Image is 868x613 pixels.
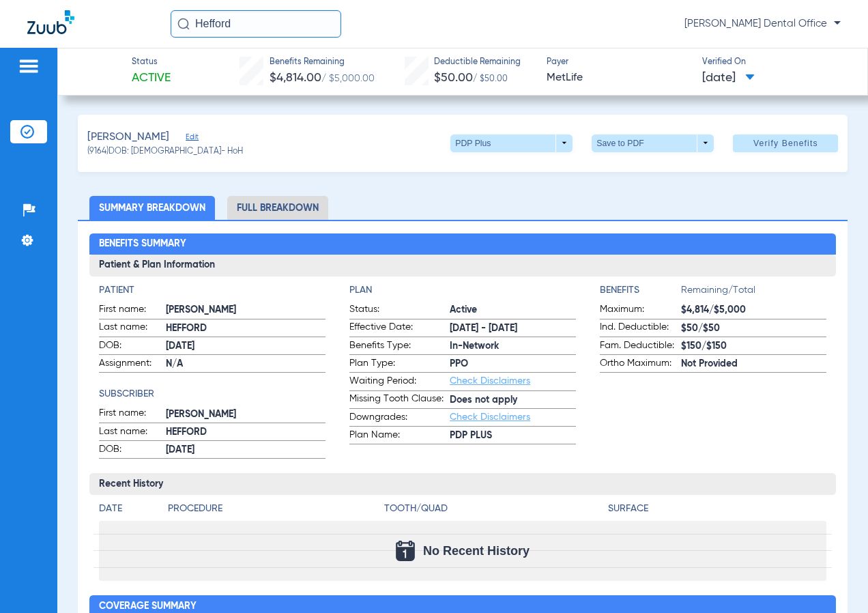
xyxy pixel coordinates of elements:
span: Last name: [99,320,166,337]
span: Remaining/Total [681,283,826,302]
input: Search for patients [171,10,341,38]
app-breakdown-title: Benefits [600,283,681,302]
span: DOB: [99,442,166,459]
span: First name: [99,302,166,319]
span: PPO [450,357,576,371]
span: [PERSON_NAME] [166,408,325,422]
span: PDP PLUS [450,429,576,443]
img: hamburger-icon [18,58,40,74]
h4: Patient [99,283,325,298]
span: First name: [99,406,166,423]
span: Missing Tooth Clause: [349,392,450,408]
span: Ind. Deductible: [600,320,681,337]
span: Payer [547,57,691,69]
img: Search Icon [177,18,190,30]
h3: Recent History [89,473,836,495]
span: N/A [166,357,325,371]
h4: Tooth/Quad [384,502,603,516]
span: Status: [349,302,450,319]
a: Check Disclaimers [450,412,530,422]
span: Status [132,57,171,69]
span: Verify Benefits [753,138,818,149]
h4: Plan [349,283,576,298]
h4: Subscriber [99,387,325,401]
span: Fam. Deductible: [600,339,681,355]
span: $4,814.00 [270,72,321,84]
button: Verify Benefits [733,134,838,152]
app-breakdown-title: Tooth/Quad [384,502,603,521]
span: [PERSON_NAME] Dental Office [684,17,841,31]
h4: Procedure [168,502,379,516]
span: No Recent History [423,544,530,558]
span: Benefits Remaining [270,57,375,69]
span: Downgrades: [349,410,450,427]
h4: Benefits [600,283,681,298]
span: HEFFORD [166,322,325,336]
span: [DATE] - [DATE] [450,322,576,336]
span: $50.00 [434,72,473,84]
span: In-Network [450,339,576,354]
app-breakdown-title: Surface [608,502,826,521]
span: Active [450,303,576,317]
span: MetLife [547,70,691,87]
span: Effective Date: [349,320,450,337]
li: Full Breakdown [227,196,328,220]
span: Plan Type: [349,356,450,373]
h3: Patient & Plan Information [89,255,836,276]
span: Verified On [702,57,846,69]
span: Not Provided [681,357,826,371]
span: Assignment: [99,356,166,373]
span: Waiting Period: [349,374,450,390]
span: $4,814/$5,000 [681,303,826,317]
span: (9164) DOB: [DEMOGRAPHIC_DATA] - HoH [87,146,243,158]
span: Benefits Type: [349,339,450,355]
img: Zuub Logo [27,10,74,34]
span: Last name: [99,425,166,441]
span: $150/$150 [681,339,826,354]
span: / $5,000.00 [321,74,375,83]
h2: Benefits Summary [89,233,836,255]
span: Edit [186,132,198,145]
li: Summary Breakdown [89,196,215,220]
span: Deductible Remaining [434,57,521,69]
span: Ortho Maximum: [600,356,681,373]
span: DOB: [99,339,166,355]
span: [DATE] [166,339,325,354]
app-breakdown-title: Procedure [168,502,379,521]
span: HEFFORD [166,425,325,440]
span: / $50.00 [473,75,508,83]
h4: Surface [608,502,826,516]
span: $50/$50 [681,322,826,336]
span: Does not apply [450,393,576,408]
a: Check Disclaimers [450,376,530,386]
iframe: Chat Widget [800,547,868,613]
button: Save to PDF [592,134,714,152]
span: [PERSON_NAME] [166,303,325,317]
span: Active [132,70,171,87]
app-breakdown-title: Date [99,502,156,521]
span: Maximum: [600,302,681,319]
h4: Date [99,502,156,516]
span: [PERSON_NAME] [87,129,169,146]
span: Plan Name: [349,428,450,444]
span: [DATE] [702,70,755,87]
img: Calendar [396,541,415,561]
button: PDP Plus [450,134,573,152]
span: [DATE] [166,443,325,457]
